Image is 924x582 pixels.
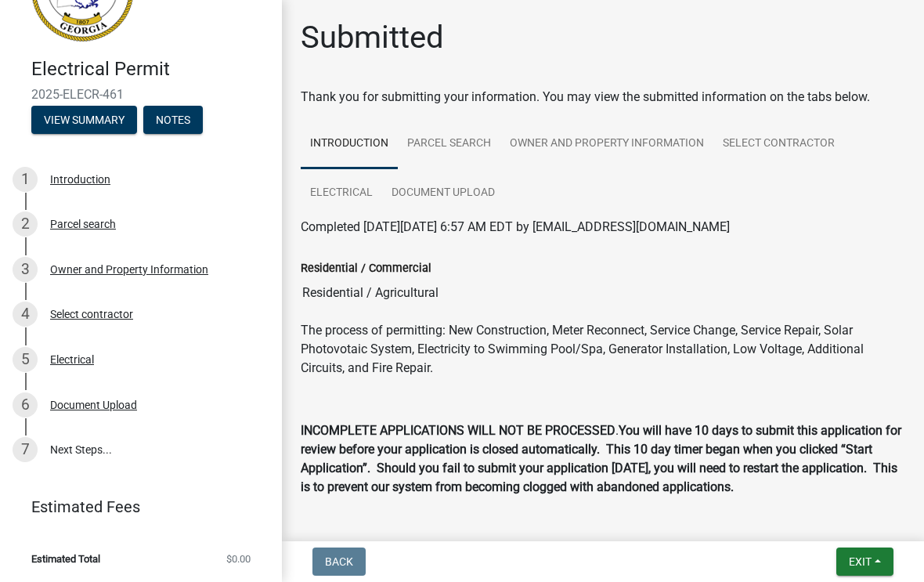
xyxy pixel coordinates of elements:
[301,119,398,169] a: Introduction
[13,257,38,282] div: 3
[143,106,203,134] button: Notes
[50,174,110,185] div: Introduction
[13,302,38,327] div: 4
[312,548,366,576] button: Back
[50,354,94,365] div: Electrical
[301,168,382,219] a: Electrical
[50,399,137,410] div: Document Upload
[500,119,713,169] a: Owner and Property Information
[31,87,251,102] span: 2025-ELECR-461
[31,58,269,81] h4: Electrical Permit
[50,309,133,320] div: Select contractor
[13,167,38,192] div: 1
[398,119,500,169] a: Parcel search
[301,263,431,274] label: Residential / Commercial
[849,555,872,568] span: Exit
[836,548,893,576] button: Exit
[301,19,444,56] h1: Submitted
[301,88,905,107] div: Thank you for submitting your information. You may view the submitted information on the tabs below.
[301,421,905,497] p: .
[13,392,38,418] div: 6
[13,491,257,522] a: Estimated Fees
[301,423,615,438] strong: INCOMPLETE APPLICATIONS WILL NOT BE PROCESSED
[31,106,137,134] button: View Summary
[301,321,905,378] p: The process of permitting: New Construction, Meter Reconnect, Service Change, Service Repair, Sol...
[50,219,116,230] div: Parcel search
[301,219,730,234] span: Completed [DATE][DATE] 6:57 AM EDT by [EMAIL_ADDRESS][DOMAIN_NAME]
[31,114,137,127] wm-modal-confirm: Summary
[143,114,203,127] wm-modal-confirm: Notes
[325,555,353,568] span: Back
[13,347,38,372] div: 5
[13,211,38,237] div: 2
[226,554,251,564] span: $0.00
[31,554,100,564] span: Estimated Total
[13,437,38,462] div: 7
[50,264,208,275] div: Owner and Property Information
[382,168,504,219] a: Document Upload
[713,119,844,169] a: Select contractor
